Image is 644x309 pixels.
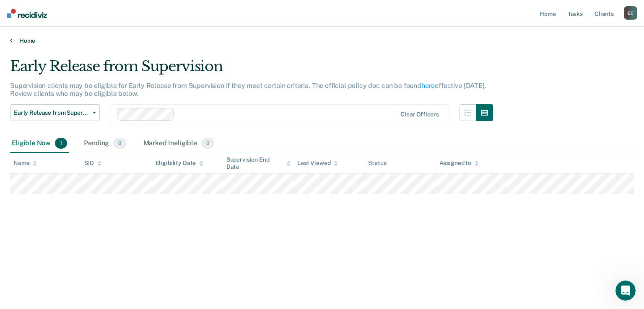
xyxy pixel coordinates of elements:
[624,6,637,20] button: EC
[421,82,435,90] a: here
[156,160,204,167] div: Eligibility Date
[226,156,291,170] div: Supervision End Date
[10,134,69,153] div: Eligible Now1
[13,160,37,167] div: Name
[297,160,338,167] div: Last Viewed
[55,138,67,149] span: 1
[7,9,47,18] img: Recidiviz
[10,58,493,82] div: Early Release from Supervision
[142,134,216,153] div: Marked Ineligible0
[84,160,101,167] div: SID
[14,109,89,116] span: Early Release from Supervision
[624,6,637,20] div: E C
[113,138,126,149] span: 0
[82,134,128,153] div: Pending0
[439,160,479,167] div: Assigned to
[400,111,439,118] div: Clear officers
[10,37,634,44] a: Home
[10,104,100,121] button: Early Release from Supervision
[368,160,386,167] div: Status
[201,138,214,149] span: 0
[615,281,636,301] iframe: Intercom live chat
[10,82,486,98] p: Supervision clients may be eligible for Early Release from Supervision if they meet certain crite...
